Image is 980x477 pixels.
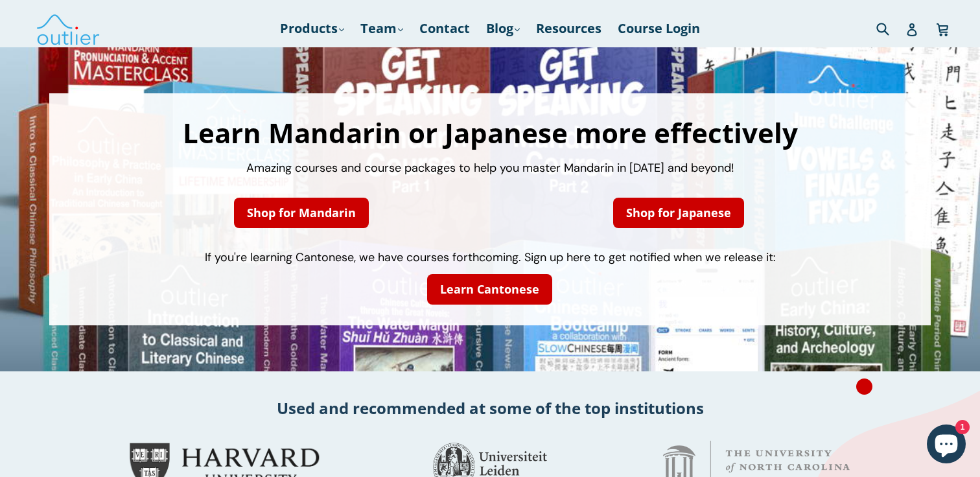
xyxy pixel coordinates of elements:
span: If you're learning Cantonese, we have courses forthcoming. Sign up here to get notified when we r... [205,250,776,265]
a: Course Login [611,17,706,40]
h1: Learn Mandarin or Japanese more effectively [62,119,918,146]
a: Blog [480,17,526,40]
img: Outlier Linguistics [36,10,100,47]
a: Products [274,17,351,40]
a: Learn Cantonese [427,274,552,305]
a: Contact [413,17,476,40]
a: Resources [530,17,608,40]
input: Search [873,15,909,41]
a: Shop for Mandarin [234,198,369,228]
span: Amazing courses and course packages to help you master Mandarin in [DATE] and beyond! [246,160,734,176]
a: Team [354,17,410,40]
a: Shop for Japanese [613,198,744,228]
inbox-online-store-chat: Shopify online store chat [923,425,970,467]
